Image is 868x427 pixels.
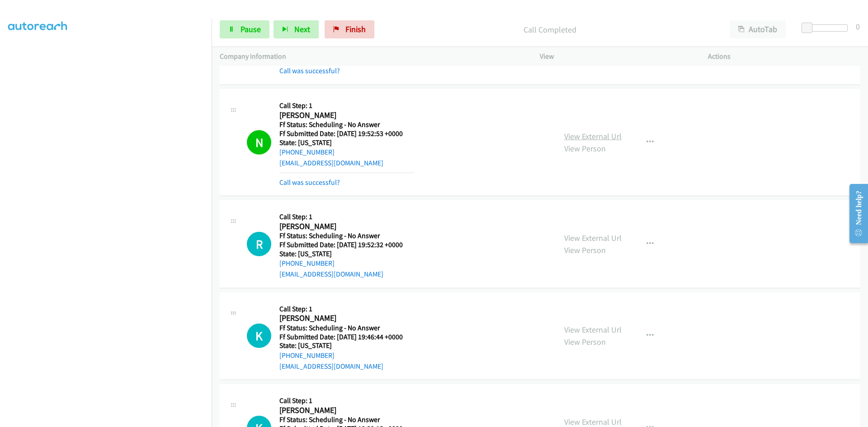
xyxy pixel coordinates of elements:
a: View External Url [564,417,622,427]
a: View External Url [564,233,622,243]
h5: Call Step: 1 [279,305,414,314]
span: Finish [345,24,366,34]
h5: Ff Submitted Date: [DATE] 19:52:32 +0000 [279,240,414,249]
a: [EMAIL_ADDRESS][DOMAIN_NAME] [279,362,383,371]
h1: K [247,324,271,348]
h5: State: [US_STATE] [279,341,414,350]
button: AutoTab [730,20,786,38]
h5: Ff Status: Scheduling - No Answer [279,231,414,240]
p: View [540,51,692,62]
div: 0 [856,20,860,33]
p: Call Completed [387,23,713,36]
button: Next [274,20,319,38]
h1: R [247,232,271,256]
a: View External Url [564,324,622,335]
a: View Person [564,337,606,347]
span: Pause [241,24,261,34]
a: [PHONE_NUMBER] [279,351,335,360]
div: The call is yet to be attempted [247,232,271,256]
p: Company Information [220,51,524,62]
a: [PHONE_NUMBER] [279,259,335,267]
h5: Ff Submitted Date: [DATE] 19:46:44 +0000 [279,333,414,342]
h5: Ff Submitted Date: [DATE] 19:52:53 +0000 [279,129,414,138]
a: View Person [564,143,606,154]
h5: State: [US_STATE] [279,249,414,258]
h5: Call Step: 1 [279,212,414,221]
a: Call was successful? [279,66,340,75]
h2: [PERSON_NAME] [279,405,414,416]
a: [EMAIL_ADDRESS][DOMAIN_NAME] [279,159,383,167]
h5: Call Step: 1 [279,396,414,405]
div: The call is yet to be attempted [247,324,271,348]
a: [PHONE_NUMBER] [279,148,335,156]
h2: [PERSON_NAME] [279,313,414,324]
a: View Person [564,245,606,255]
a: Finish [325,20,374,38]
span: Next [294,24,310,34]
a: View External Url [564,131,622,141]
h5: Ff Status: Scheduling - No Answer [279,120,414,129]
h5: Call Step: 1 [279,101,414,110]
h2: [PERSON_NAME] [279,110,414,121]
h5: Ff Status: Scheduling - No Answer [279,324,414,333]
p: Actions [708,51,860,62]
h1: N [247,130,271,155]
a: Pause [220,20,269,38]
h2: [PERSON_NAME] [279,221,414,232]
div: Delay between calls (in seconds) [806,24,848,32]
h5: Ff Status: Scheduling - No Answer [279,415,414,424]
h5: State: [US_STATE] [279,138,414,147]
a: [EMAIL_ADDRESS][DOMAIN_NAME] [279,270,383,278]
iframe: Resource Center [842,178,868,249]
a: Call was successful? [279,178,340,187]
